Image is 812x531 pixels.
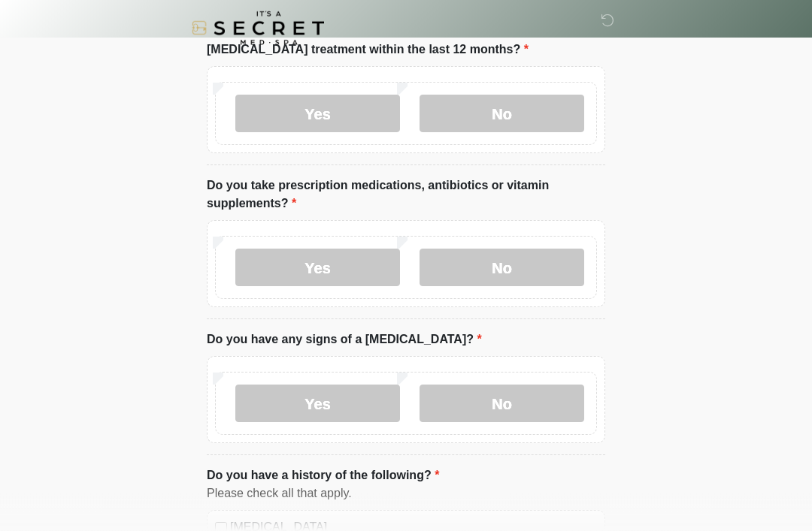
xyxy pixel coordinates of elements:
[207,331,482,349] label: Do you have any signs of a [MEDICAL_DATA]?
[420,249,584,287] label: No
[420,385,584,423] label: No
[207,467,439,485] label: Do you have a history of the following?
[235,385,400,423] label: Yes
[235,95,400,133] label: Yes
[192,11,324,45] img: It's A Secret Med Spa Logo
[420,95,584,133] label: No
[207,485,605,503] div: Please check all that apply.
[235,249,400,287] label: Yes
[207,177,605,213] label: Do you take prescription medications, antibiotics or vitamin supplements?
